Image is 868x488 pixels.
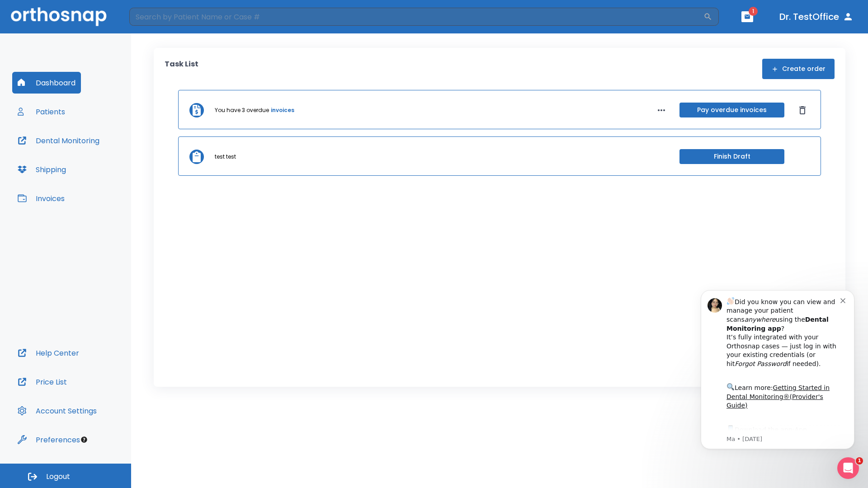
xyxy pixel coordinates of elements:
[749,7,758,16] span: 1
[39,159,153,167] p: Message from Ma, sent 3w ago
[271,106,294,114] a: invoices
[153,19,160,27] button: Dismiss notification
[795,103,810,117] button: Dismiss
[80,436,88,444] div: Tooltip anchor
[679,103,784,117] button: Pay overdue invoices
[679,149,784,164] button: Finish Draft
[12,130,105,151] button: Dental Monitoring
[837,457,859,479] iframe: Intercom live chat
[11,7,107,26] img: Orthosnap
[12,400,102,422] button: Account Settings
[12,72,81,94] button: Dashboard
[215,106,269,114] p: You have 3 overdue
[165,59,198,79] p: Task List
[12,342,85,364] button: Help Center
[687,277,868,464] iframe: Intercom notifications message
[12,429,85,450] button: Preferences
[762,59,835,79] button: Create order
[46,472,70,482] span: Logout
[39,147,153,193] div: Download the app: | ​ Let us know if you need help getting started!
[856,457,863,465] span: 1
[129,8,703,26] input: Search by Patient Name or Case #
[776,9,857,25] button: Dr. TestOffice
[12,371,72,393] button: Price List
[12,101,71,122] button: Patients
[39,150,120,166] a: App Store
[215,153,236,161] p: test test
[12,159,71,180] button: Shipping
[12,188,70,209] button: Invoices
